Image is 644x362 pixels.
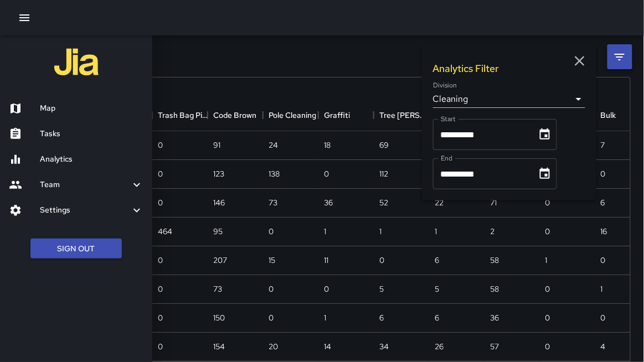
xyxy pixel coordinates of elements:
h6: Analytics [40,153,143,166]
h6: Team [40,179,130,191]
h6: Settings [40,204,130,216]
h6: Map [40,102,143,115]
button: Sign Out [30,239,122,259]
h6: Tasks [40,128,143,140]
img: jia-logo [54,40,99,84]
